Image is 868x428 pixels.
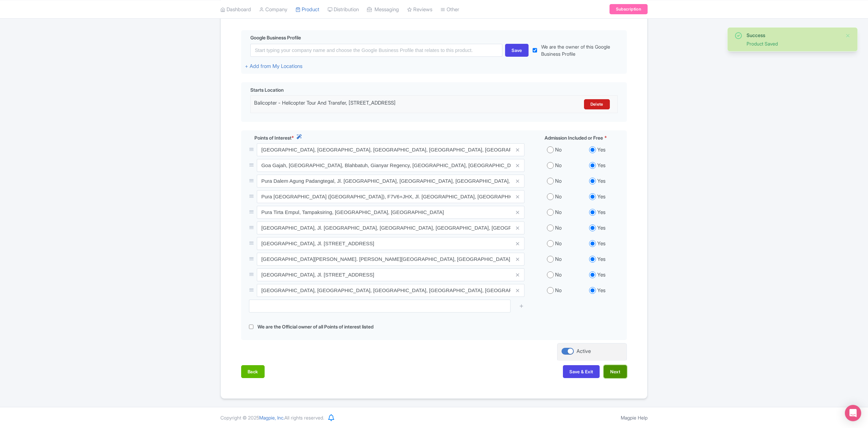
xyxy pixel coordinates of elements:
[555,146,562,154] label: No
[254,99,524,109] div: Balicopter - Helicopter Tour And Transfer, [STREET_ADDRESS]
[555,255,562,263] label: No
[597,146,605,154] label: Yes
[604,365,627,378] button: Next
[597,193,605,201] label: Yes
[555,209,562,216] label: No
[245,63,302,69] a: + Add from My Locations
[541,43,623,57] label: We are the owner of this Google Business Profile
[505,44,529,57] div: Save
[254,134,291,141] span: Points of Interest
[597,177,605,185] label: Yes
[577,347,591,355] div: Active
[597,240,605,248] label: Yes
[241,365,265,378] button: Back
[555,240,562,248] label: No
[597,287,605,295] label: Yes
[555,177,562,185] label: No
[597,271,605,279] label: Yes
[597,162,605,170] label: Yes
[250,44,502,57] input: Start typing your company name and choose the Google Business Profile that relates to this product.
[257,323,373,331] label: We are the Official owner of all Points of interest listed
[555,224,562,232] label: No
[555,193,562,201] label: No
[555,287,562,295] label: No
[597,255,605,263] label: Yes
[845,32,851,40] button: Close
[747,32,840,39] div: Success
[555,271,562,279] label: No
[555,162,562,170] label: No
[584,99,610,109] a: Delete
[250,34,301,41] span: Google Business Profile
[545,134,603,141] span: Admission Included or Free
[747,40,840,47] div: Product Saved
[597,209,605,216] label: Yes
[597,224,605,232] label: Yes
[250,86,284,93] span: Starts Location
[216,414,328,421] div: Copyright © 2025 All rights reserved.
[259,415,284,421] span: Magpie, Inc.
[563,365,600,378] button: Save & Exit
[621,415,648,421] a: Magpie Help
[845,405,861,421] div: Open Intercom Messenger
[610,4,648,14] a: Subscription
